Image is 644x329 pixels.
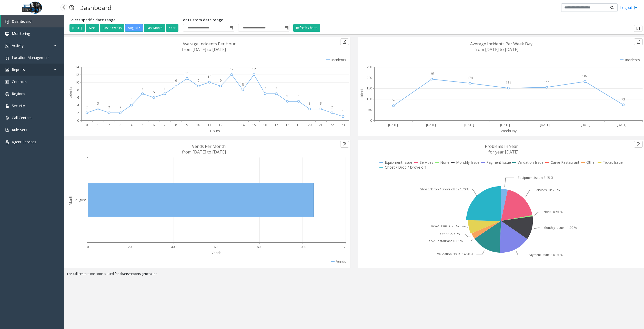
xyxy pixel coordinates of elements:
[197,78,199,83] text: 9
[430,224,459,228] text: Ticket Issue: 6.70 %
[342,109,344,113] text: 1
[286,94,288,98] text: 5
[12,55,50,60] span: Location Management
[470,41,532,47] text: Average Incidents Per Week Day
[297,123,300,127] text: 19
[75,198,86,202] text: August
[263,123,267,127] text: 16
[119,105,121,109] text: 2
[367,65,372,69] text: 250
[164,86,166,90] text: 7
[367,76,372,80] text: 200
[208,123,211,127] text: 11
[77,1,114,14] h3: Dashboard
[620,5,638,10] a: Logout
[342,245,349,249] text: 1200
[1,15,64,27] a: Dashboard
[142,86,144,90] text: 7
[420,187,469,191] text: Ghost / Drop / Drove off : 24.70 %
[12,43,24,48] span: Activity
[142,123,144,127] text: 5
[5,128,9,132] img: 'icon'
[5,80,9,84] img: 'icon'
[367,86,372,90] text: 150
[68,194,73,205] text: Month
[308,123,311,127] text: 20
[12,19,32,24] span: Dashboard
[309,101,310,106] text: 3
[214,245,219,249] text: 600
[100,24,124,32] button: Last 2 Weeks
[392,98,395,102] text: 69
[219,123,222,127] text: 12
[319,123,323,127] text: 21
[12,79,27,84] span: Contacts
[153,90,155,94] text: 6
[208,75,211,79] text: 10
[77,111,79,115] text: 2
[185,71,189,75] text: 11
[77,95,79,100] text: 6
[500,123,510,127] text: [DATE]
[144,24,165,32] button: Last Month
[77,88,79,92] text: 8
[544,80,549,84] text: 155
[212,250,222,255] text: Vends
[5,92,9,96] img: 'icon'
[130,123,133,127] text: 4
[621,97,625,101] text: 73
[69,24,85,32] button: [DATE]
[175,123,177,127] text: 8
[467,76,473,80] text: 174
[5,32,9,36] img: 'icon'
[228,24,234,32] span: Toggle popup
[252,67,256,71] text: 12
[125,24,143,32] button: August
[130,97,133,102] text: 4
[183,41,236,47] text: Average Incidents Per Hour
[75,80,79,85] text: 10
[75,65,79,69] text: 14
[359,87,364,101] text: Incidents
[367,97,372,101] text: 100
[264,86,266,90] text: 7
[340,141,349,148] button: Export to pdf
[86,105,88,109] text: 2
[284,24,289,32] span: Toggle popup
[12,103,25,108] span: Security
[230,67,234,71] text: 12
[501,128,517,133] text: WeekDay
[5,68,9,72] img: 'icon'
[210,128,220,133] text: Hours
[153,123,155,127] text: 6
[320,101,322,106] text: 3
[634,25,642,32] button: Export to pdf
[293,24,320,32] button: Refresh Charts
[12,115,32,120] span: Call Centers
[5,104,9,108] img: 'icon'
[286,123,289,127] text: 18
[581,123,590,127] text: [DATE]
[86,123,88,127] text: 0
[182,47,226,52] text: from [DATE] to [DATE]
[220,78,222,83] text: 9
[275,123,278,127] text: 17
[119,123,121,127] text: 3
[617,123,627,127] text: [DATE]
[5,116,9,120] img: 'icon'
[5,56,9,60] img: 'icon'
[299,245,306,249] text: 1000
[183,18,289,22] h5: or Custom date range
[475,47,518,52] text: from [DATE] to [DATE]
[87,245,89,249] text: 0
[488,149,518,155] text: for year [DATE]
[437,252,474,256] text: Validation Issue: 14.90 %
[544,210,563,214] text: None: 0.55 %
[506,80,511,85] text: 151
[634,141,643,148] button: Export to pdf
[182,149,226,155] text: from [DATE] to [DATE]
[330,123,334,127] text: 22
[108,105,110,109] text: 2
[12,67,25,72] span: Reports
[77,118,79,123] text: 0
